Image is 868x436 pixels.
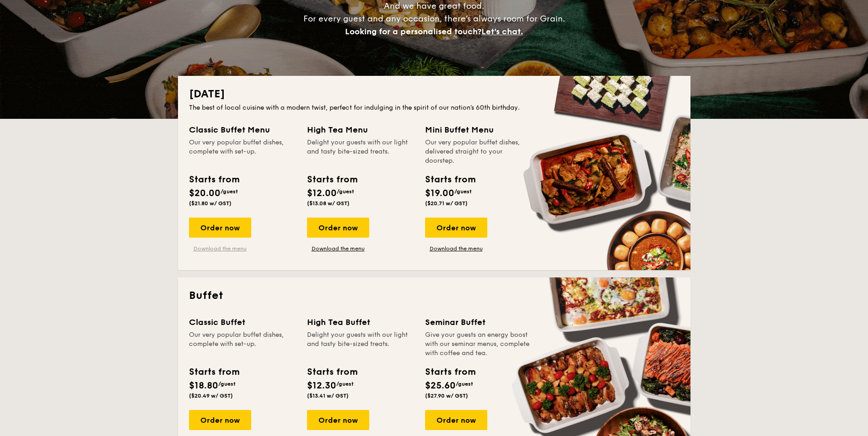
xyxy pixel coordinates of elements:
span: Let's chat. [481,27,523,37]
div: Classic Buffet [189,316,296,329]
span: /guest [218,381,236,387]
a: Download the menu [307,245,369,252]
div: Delight your guests with our light and tasty bite-sized treats. [307,330,414,358]
div: The best of local cuisine with a modern twist, perfect for indulging in the spirit of our nation’... [189,103,679,112]
span: $25.60 [425,380,456,391]
div: Order now [307,410,369,430]
h2: [DATE] [189,87,679,101]
span: ($27.90 w/ GST) [425,393,468,399]
div: Starts from [189,365,239,379]
div: Delight your guests with our light and tasty bite-sized treats. [307,138,414,165]
div: Starts from [307,365,357,379]
div: Order now [425,218,487,238]
div: Order now [189,218,251,238]
div: Classic Buffet Menu [189,123,296,136]
div: Order now [189,410,251,430]
span: ($20.49 w/ GST) [189,393,233,399]
div: Order now [307,218,369,238]
span: ($21.80 w/ GST) [189,200,232,207]
span: $20.00 [189,188,221,199]
div: Starts from [307,173,357,186]
div: Mini Buffet Menu [425,123,532,136]
div: Our very popular buffet dishes, delivered straight to your doorstep. [425,138,532,165]
div: Our very popular buffet dishes, complete with set-up. [189,330,296,358]
div: High Tea Menu [307,123,414,136]
span: /guest [337,188,354,195]
div: High Tea Buffet [307,316,414,329]
a: Download the menu [425,245,487,252]
a: Download the menu [189,245,251,252]
span: And we have great food. For every guest and any occasion, there’s always room for Grain. [303,1,565,37]
span: /guest [221,188,238,195]
span: $18.80 [189,380,218,391]
span: $19.00 [425,188,454,199]
span: ($20.71 w/ GST) [425,200,468,207]
div: Starts from [425,365,475,379]
div: Starts from [189,173,239,186]
div: Starts from [425,173,475,186]
div: Give your guests an energy boost with our seminar menus, complete with coffee and tea. [425,330,532,358]
span: ($13.08 w/ GST) [307,200,350,207]
span: /guest [454,188,472,195]
div: Seminar Buffet [425,316,532,329]
div: Our very popular buffet dishes, complete with set-up. [189,138,296,165]
span: /guest [336,381,354,387]
h2: Buffet [189,288,679,303]
span: $12.30 [307,380,336,391]
span: $12.00 [307,188,337,199]
span: Looking for a personalised touch? [345,27,481,37]
span: /guest [456,381,473,387]
span: ($13.41 w/ GST) [307,393,349,399]
div: Order now [425,410,487,430]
